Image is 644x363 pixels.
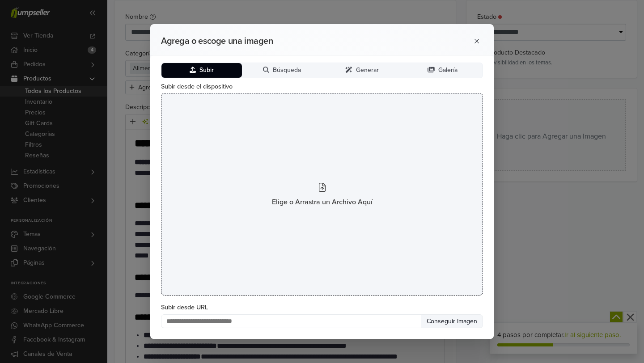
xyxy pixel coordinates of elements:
span: Galería [438,67,458,74]
button: Subir [161,63,242,78]
span: Búsqueda [273,67,301,74]
button: Generar [322,63,402,78]
label: Subir desde URL [161,303,483,312]
button: Conseguir Imagen [421,314,483,328]
span: Subir [199,67,214,74]
span: Elige o Arrastra un Archivo Aquí [272,197,373,207]
label: Subir desde el dispositivo [161,82,483,92]
span: Imagen [455,317,477,325]
h2: Agrega o escoge una imagen [161,36,435,46]
button: Búsqueda [242,63,322,78]
button: Galería [402,63,483,78]
span: Generar [356,67,379,74]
